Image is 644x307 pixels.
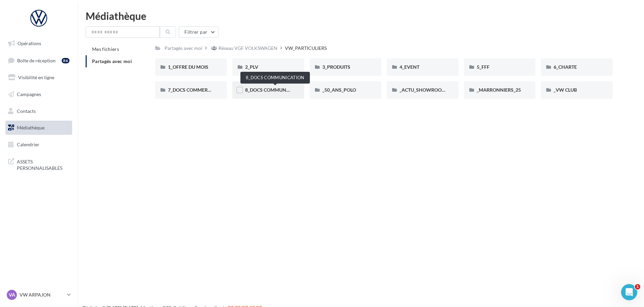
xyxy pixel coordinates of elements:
[4,70,74,85] a: Visibilité en ligne
[400,87,446,93] span: _ACTU_SHOWROOM
[92,46,119,52] span: Mes fichiers
[477,87,521,93] span: _MARRONNIERS_25
[477,64,490,70] span: 5_FFF
[322,87,356,93] span: _50_ANS_POLO
[400,64,419,70] span: 4_EVENT
[621,284,637,300] iframe: Intercom live chat
[18,74,54,80] span: Visibilité en ligne
[9,291,15,298] span: VA
[4,104,74,118] a: Contacts
[240,72,310,84] div: 8_DOCS COMMUNICATION
[92,58,132,64] span: Partagés avec moi
[17,91,41,97] span: Campagnes
[635,284,640,289] span: 1
[62,58,69,63] div: 86
[4,36,74,51] a: Opérations
[17,57,56,63] span: Boîte de réception
[554,87,577,93] span: _VW CLUB
[4,87,74,101] a: Campagnes
[4,154,74,174] a: ASSETS PERSONNALISABLES
[168,64,208,70] span: 1_OFFRE DU MOIS
[4,121,74,135] a: Médiathèque
[4,137,74,152] a: Calendrier
[5,288,72,301] a: VA VW ARPAJON
[4,53,74,68] a: Boîte de réception86
[17,125,45,130] span: Médiathèque
[17,157,69,172] span: ASSETS PERSONNALISABLES
[285,45,327,52] div: VW_PARTICULIERS
[245,64,258,70] span: 2_PLV
[17,108,36,114] span: Contacts
[165,45,202,52] div: Partagés avec moi
[245,87,305,93] span: 8_DOCS COMMUNICATION
[179,26,218,38] button: Filtrer par
[20,291,64,298] p: VW ARPAJON
[554,64,577,70] span: 6_CHARTE
[86,11,636,21] div: Médiathèque
[218,45,277,52] div: Réseau VGF VOLKSWAGEN
[168,87,222,93] span: 7_DOCS COMMERCIAUX
[322,64,350,70] span: 3_PRODUITS
[17,142,39,147] span: Calendrier
[18,40,41,46] span: Opérations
